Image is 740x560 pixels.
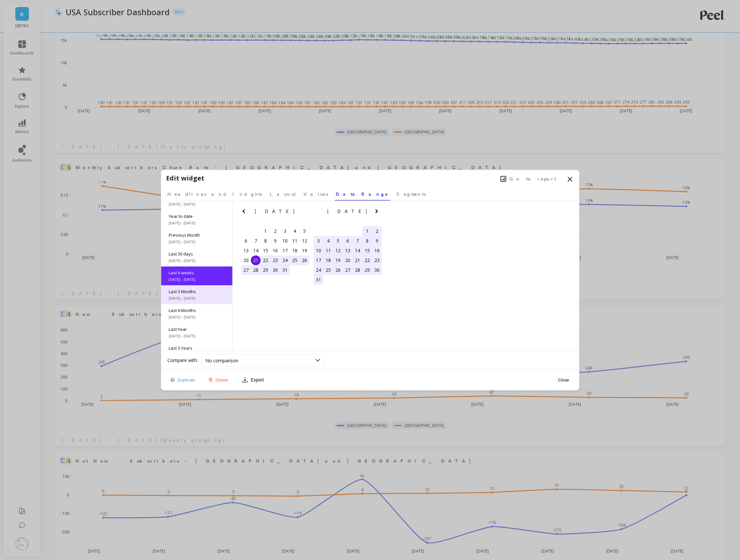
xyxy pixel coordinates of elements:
[323,246,333,255] div: Choose Monday, August 11th, 2025
[169,296,225,301] span: [DATE] - [DATE]
[362,236,372,246] div: Choose Friday, August 8th, 2025
[397,191,426,197] span: Segments
[353,265,362,275] div: Choose Thursday, August 28th, 2025
[300,255,309,265] div: Choose Saturday, July 26th, 2025
[177,378,196,382] span: Duplicate
[169,270,225,276] span: Last 6 weeks
[280,265,290,275] div: Choose Thursday, July 31st, 2025
[290,246,300,255] div: Choose Friday, July 18th, 2025
[255,209,295,214] span: [DATE]
[261,246,270,255] div: Choose Tuesday, July 15th, 2025
[166,186,574,201] nav: Tabs
[169,213,225,219] span: Year to date
[169,202,225,207] span: [DATE] - [DATE]
[353,236,362,246] div: Choose Thursday, August 7th, 2025
[270,226,280,236] div: Choose Wednesday, July 2nd, 2025
[372,246,382,255] div: Choose Saturday, August 16th, 2025
[314,265,323,275] div: Choose Sunday, August 24th, 2025
[290,226,300,236] div: Choose Friday, July 4th, 2025
[241,246,251,255] div: Choose Sunday, July 13th, 2025
[300,246,309,255] div: Choose Saturday, July 19th, 2025
[323,265,333,275] div: Choose Monday, August 25th, 2025
[270,236,280,246] div: Choose Wednesday, July 9th, 2025
[353,246,362,255] div: Choose Thursday, August 14th, 2025
[362,246,372,255] div: Choose Friday, August 15th, 2025
[168,191,262,197] span: Headlines and Insights
[251,265,261,275] div: Choose Monday, July 28th, 2025
[290,255,300,265] div: Choose Friday, July 25th, 2025
[261,236,270,246] div: Choose Tuesday, July 8th, 2025
[270,246,280,255] div: Choose Wednesday, July 16th, 2025
[300,207,311,218] button: Next Month
[239,375,266,385] button: Export
[215,378,228,382] span: Delete
[353,255,362,265] div: Choose Thursday, August 21st, 2025
[241,265,251,275] div: Choose Sunday, July 27th, 2025
[372,265,382,275] div: Choose Saturday, August 30th, 2025
[373,207,383,218] button: Next Month
[314,255,323,265] div: Choose Sunday, August 17th, 2025
[270,255,280,265] div: Choose Wednesday, July 23rd, 2025
[171,378,175,382] img: duplicate icon
[290,236,300,246] div: Choose Friday, July 11th, 2025
[206,357,239,364] span: No comparison
[372,255,382,265] div: Choose Saturday, August 23rd, 2025
[169,258,225,263] span: [DATE] - [DATE]
[169,315,225,320] span: [DATE] - [DATE]
[280,246,290,255] div: Choose Thursday, July 17th, 2025
[372,236,382,246] div: Choose Saturday, August 9th, 2025
[241,236,251,246] div: Choose Sunday, July 6th, 2025
[169,232,225,238] span: Previous Month
[241,226,309,275] div: month 2025-07
[333,246,343,255] div: Choose Tuesday, August 12th, 2025
[270,191,296,197] span: Layout
[240,207,250,218] button: Previous Month
[169,251,225,257] span: Last 30 days
[251,246,261,255] div: Choose Monday, July 14th, 2025
[343,255,353,265] div: Choose Wednesday, August 20th, 2025
[169,289,225,294] span: Last 3 Months
[169,307,225,313] span: Last 6 Months
[333,236,343,246] div: Choose Tuesday, August 5th, 2025
[169,239,225,244] span: [DATE] - [DATE]
[556,377,571,383] button: Close
[270,265,280,275] div: Choose Wednesday, July 30th, 2025
[362,265,372,275] div: Choose Friday, August 29th, 2025
[362,226,372,236] div: Choose Friday, August 1st, 2025
[169,333,225,339] span: [DATE] - [DATE]
[251,255,261,265] div: Choose Monday, July 21st, 2025
[362,255,372,265] div: Choose Friday, August 22nd, 2025
[168,357,198,364] label: Compare with:
[300,226,309,236] div: Choose Saturday, July 5th, 2025
[314,236,323,246] div: Choose Sunday, August 3rd, 2025
[314,275,323,285] div: Choose Sunday, August 31st, 2025
[169,377,198,383] button: Duplicate
[169,277,225,282] span: [DATE] - [DATE]
[343,236,353,246] div: Choose Wednesday, August 6th, 2025
[333,265,343,275] div: Choose Tuesday, August 26th, 2025
[323,255,333,265] div: Choose Monday, August 18th, 2025
[261,255,270,265] div: Choose Tuesday, July 22nd, 2025
[510,176,556,182] span: Go to report
[251,236,261,246] div: Choose Monday, July 7th, 2025
[343,246,353,255] div: Choose Wednesday, August 13th, 2025
[280,236,290,246] div: Choose Thursday, July 10th, 2025
[314,246,323,255] div: Choose Sunday, August 10th, 2025
[166,173,205,183] h1: Edit widget
[343,265,353,275] div: Choose Wednesday, August 27th, 2025
[372,226,382,236] div: Choose Saturday, August 2nd, 2025
[169,220,225,226] span: [DATE] - [DATE]
[312,207,322,218] button: Previous Month
[327,209,368,214] span: [DATE]
[206,377,230,383] button: Delete
[333,255,343,265] div: Choose Tuesday, August 19th, 2025
[336,191,389,197] span: Date Range
[169,326,225,332] span: Last Year
[323,236,333,246] div: Choose Monday, August 4th, 2025
[300,236,309,246] div: Choose Saturday, July 12th, 2025
[169,345,225,351] span: Last 3 Years
[280,255,290,265] div: Choose Thursday, July 24th, 2025
[280,226,290,236] div: Choose Thursday, July 3rd, 2025
[241,255,251,265] div: Choose Sunday, July 20th, 2025
[314,226,382,285] div: month 2025-08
